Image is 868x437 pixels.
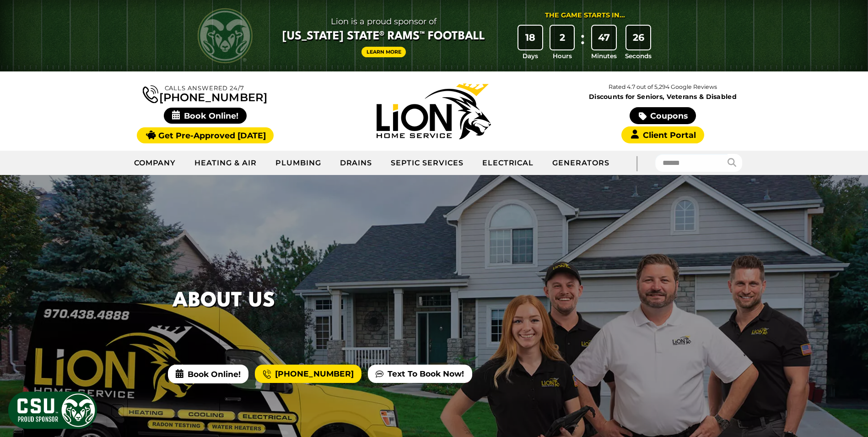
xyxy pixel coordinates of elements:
[591,51,617,60] span: Minutes
[198,8,253,63] img: CSU Rams logo
[630,107,695,124] a: Coupons
[550,93,776,100] span: Discounts for Seniors, Veterans & Disabled
[255,365,361,383] a: [PHONE_NUMBER]
[143,83,267,103] a: [PHONE_NUMBER]
[626,26,650,49] div: 26
[7,390,98,430] img: CSU Sponsor Badge
[377,83,491,139] img: Lion Home Service
[266,152,331,175] a: Plumbing
[548,82,777,92] p: Rated 4.7 out of 5,294 Google Reviews
[619,151,655,175] div: |
[282,14,485,29] span: Lion is a proud sponsor of
[168,365,248,383] span: Book Online!
[368,365,472,383] a: Text To Book Now!
[621,126,704,143] a: Client Portal
[550,26,574,49] div: 2
[518,26,542,49] div: 18
[545,11,625,21] div: The Game Starts in...
[185,152,266,175] a: Heating & Air
[125,152,186,175] a: Company
[282,29,485,44] span: [US_STATE] State® Rams™ Football
[331,152,382,175] a: Drains
[137,127,274,143] a: Get Pre-Approved [DATE]
[523,51,538,60] span: Days
[382,152,473,175] a: Septic Services
[164,108,247,124] span: Book Online!
[592,26,616,49] div: 47
[473,152,544,175] a: Electrical
[543,152,619,175] a: Generators
[578,26,587,61] div: :
[173,286,275,317] h1: About Us
[361,47,406,57] a: Learn More
[553,51,572,60] span: Hours
[625,51,652,60] span: Seconds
